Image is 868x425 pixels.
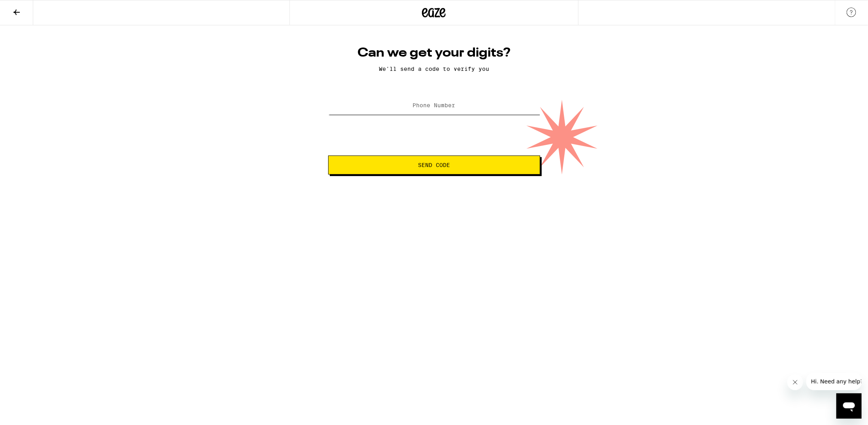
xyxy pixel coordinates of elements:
iframe: Message from company [806,373,862,390]
input: Phone Number [328,97,540,115]
iframe: Close message [787,374,803,390]
label: Phone Number [413,102,456,108]
p: We'll send a code to verify you [328,66,540,72]
span: Hi. Need any help? [5,6,57,12]
h1: Can we get your digits? [328,45,540,61]
span: Send Code [418,162,450,168]
iframe: Button to launch messaging window [836,393,862,419]
button: Send Code [328,156,540,175]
